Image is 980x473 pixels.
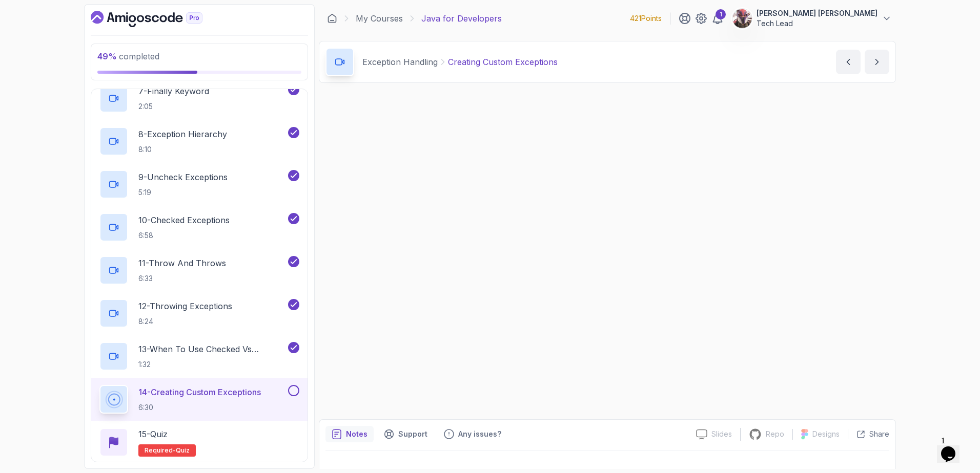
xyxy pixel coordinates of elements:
button: 11-Throw And Throws6:33 [99,256,299,285]
p: Slides [711,429,732,439]
p: 10 - Checked Exceptions [138,214,230,226]
p: 14 - Creating Custom Exceptions [138,386,261,398]
span: 4 second [604,261,634,269]
p: 6:58 [138,230,230,241]
p: 13 - When To Use Checked Vs Unchecked Exeptions [138,343,286,355]
p: 8:24 [138,316,232,327]
p: 8:10 [138,144,227,155]
button: Feedback button [438,426,507,442]
button: 10-Checked Exceptions6:58 [99,213,299,242]
div: Mark as completed [627,288,696,298]
button: 8-Exception Hierarchy8:10 [99,127,299,156]
button: 13-When To Use Checked Vs Unchecked Exeptions1:32 [99,342,299,371]
button: Share [848,429,889,439]
p: 9 - Uncheck Exceptions [138,171,228,183]
button: next content [865,50,889,74]
button: user profile image[PERSON_NAME] [PERSON_NAME]Tech Lead [732,8,892,29]
p: Support [398,429,427,439]
button: notes button [325,426,374,442]
button: 9-Uncheck Exceptions5:19 [99,170,299,199]
span: quiz [176,446,190,455]
a: My Courses [356,12,403,25]
p: 15 - Quiz [138,428,168,440]
button: Cancel [505,283,603,304]
p: Up Next: Quiz [581,244,634,256]
p: 7 - Finally Keyword [138,85,209,97]
p: 1:32 [138,359,286,370]
p: Creating Custom Exceptions [448,56,558,68]
iframe: 14 - Creating Custom Exceptions [319,91,896,415]
p: Java for Developers [421,12,502,25]
p: Tech Lead [757,18,877,29]
p: 5:19 [138,187,228,198]
a: Dashboard [91,11,226,27]
p: 11 - Throw And Throws [138,257,226,269]
p: Start in [581,260,634,270]
p: 12 - Throwing Exceptions [138,300,232,312]
iframe: chat widget [937,432,970,463]
button: Mark as completed [613,283,710,304]
button: 7-Finally Keyword2:05 [99,84,299,113]
span: completed [97,51,159,61]
p: 6:33 [138,273,226,284]
button: 14-Creating Custom Exceptions6:30 [99,385,299,414]
p: Cancel [541,288,566,298]
button: 15-QuizRequired-quiz [99,428,299,457]
img: user profile image [732,9,752,28]
span: 49 % [97,51,117,61]
p: 2:05 [138,101,209,112]
button: Support button [378,426,434,442]
button: 12-Throwing Exceptions8:24 [99,299,299,328]
p: 421 Points [630,13,662,24]
p: [PERSON_NAME] [PERSON_NAME] [757,8,877,18]
a: Dashboard [327,13,337,24]
button: previous content [836,50,861,74]
p: Any issues? [458,429,501,439]
span: Required- [145,446,176,455]
div: 1 [716,9,726,19]
p: 6:30 [138,402,261,413]
a: 1 [711,12,724,25]
p: Exception Handling [362,56,438,68]
p: Designs [812,429,840,439]
p: 8 - Exception Hierarchy [138,128,227,140]
p: Share [869,429,889,439]
p: Repo [766,429,784,439]
p: Notes [346,429,367,439]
